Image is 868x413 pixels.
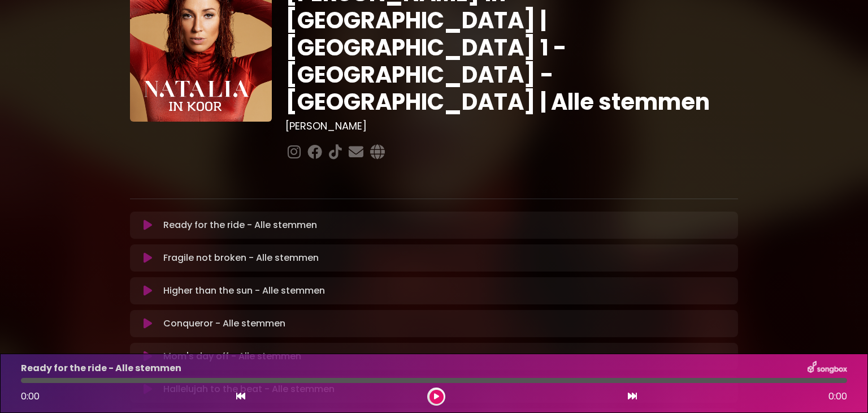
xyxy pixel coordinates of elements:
span: 0:00 [21,390,40,403]
p: Ready for the ride - Alle stemmen [163,218,317,232]
p: Fragile not broken - Alle stemmen [163,251,319,265]
img: songbox-logo-white.png [808,361,847,376]
h3: [PERSON_NAME] [285,120,738,132]
p: Mom's day off - Alle stemmen [163,350,301,363]
p: Higher than the sun - Alle stemmen [163,284,325,298]
p: Conqueror - Alle stemmen [163,317,285,330]
p: Ready for the ride - Alle stemmen [21,362,181,375]
span: 0:00 [828,390,847,403]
